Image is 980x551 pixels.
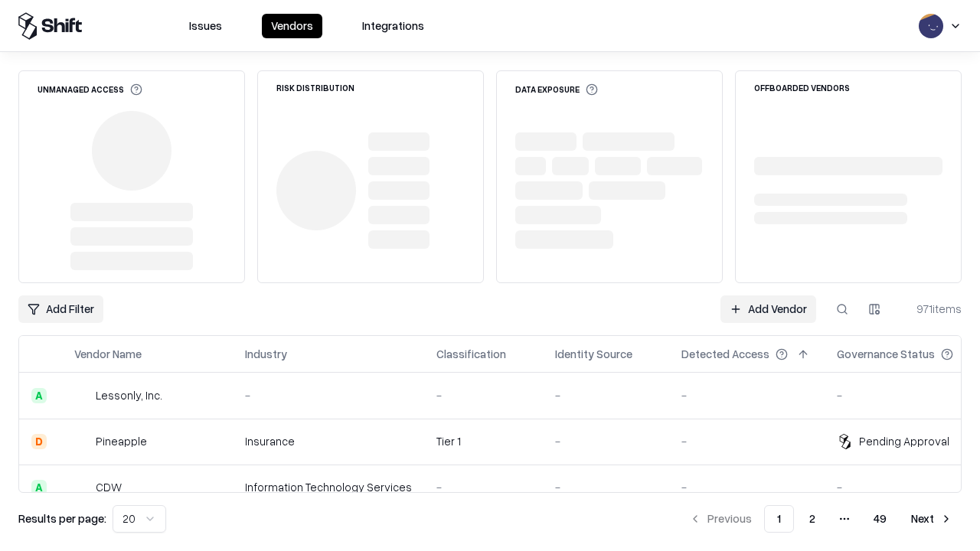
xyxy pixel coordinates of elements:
img: Lessonly, Inc. [74,388,90,403]
div: Pending Approval [859,433,949,449]
div: Governance Status [837,346,935,362]
div: A [31,480,47,495]
button: 1 [764,505,794,533]
div: Offboarded Vendors [754,83,850,92]
button: Issues [180,14,231,38]
div: - [681,387,812,403]
div: - [436,387,531,403]
div: Insurance [245,433,412,449]
button: Integrations [353,14,433,38]
div: Classification [436,346,506,362]
img: Pineapple [74,434,90,449]
div: - [555,387,657,403]
button: 2 [797,505,828,533]
div: A [31,388,47,403]
nav: pagination [680,505,962,533]
button: Add Filter [18,295,103,323]
div: Lessonly, Inc. [96,387,162,403]
div: - [837,387,978,403]
button: Vendors [262,14,322,38]
div: Pineapple [96,433,147,449]
div: Vendor Name [74,346,142,362]
div: 971 items [900,301,962,317]
div: - [681,479,812,495]
button: Next [902,505,962,533]
div: - [681,433,812,449]
div: Risk Distribution [276,83,354,92]
div: - [245,387,412,403]
div: Detected Access [681,346,769,362]
a: Add Vendor [720,295,816,323]
div: D [31,434,47,449]
div: Identity Source [555,346,632,362]
div: Tier 1 [436,433,531,449]
div: - [436,479,531,495]
div: Unmanaged Access [38,83,142,96]
div: CDW [96,479,122,495]
p: Results per page: [18,510,106,527]
div: Data Exposure [515,83,598,96]
div: - [837,479,978,495]
div: Information Technology Services [245,479,412,495]
div: - [555,479,657,495]
img: CDW [74,480,90,495]
div: Industry [245,346,287,362]
button: 49 [861,505,899,533]
div: - [555,433,657,449]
